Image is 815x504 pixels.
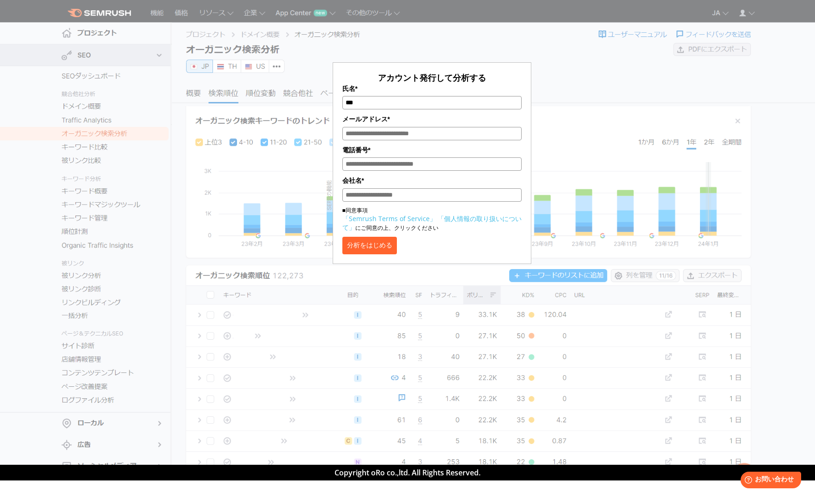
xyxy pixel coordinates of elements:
span: アカウント発行して分析する [378,72,486,83]
iframe: Help widget launcher [733,468,805,494]
label: メールアドレス* [342,114,522,124]
span: Copyright oRo co.,ltd. All Rights Reserved. [335,468,480,478]
a: 「個人情報の取り扱いについて」 [342,214,522,232]
label: 電話番号* [342,145,522,155]
a: 「Semrush Terms of Service」 [342,214,436,223]
p: ■同意事項 にご同意の上、クリックください [342,206,522,232]
button: 分析をはじめる [342,237,397,254]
